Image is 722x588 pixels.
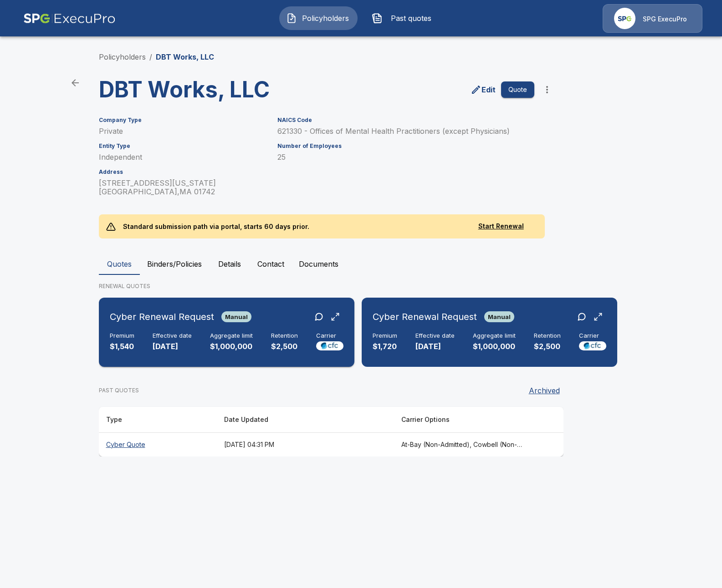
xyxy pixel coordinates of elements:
li: / [149,51,152,62]
div: policyholder tabs [99,253,624,275]
h6: Cyber Renewal Request [373,309,477,324]
h6: Effective date [415,332,455,340]
p: [DATE] [415,341,455,352]
p: 25 [277,153,534,162]
a: edit [469,82,497,97]
button: Quote [501,81,534,98]
p: SPG ExecuPro [643,15,687,24]
th: Date Updated [217,407,394,433]
h6: Effective date [153,332,192,340]
th: Cyber Quote [99,432,217,456]
img: Agency Icon [614,8,635,29]
h6: Premium [373,332,397,340]
th: [DATE] 04:31 PM [217,432,394,456]
h6: Aggregate limit [473,332,516,340]
span: Policyholders [301,13,351,24]
p: $2,500 [271,341,298,352]
h3: DBT Works, LLC [99,77,324,102]
th: At-Bay (Non-Admitted), Cowbell (Non-Admitted), Cowbell (Admitted), Corvus Cyber (Non-Admitted), T... [394,432,532,456]
nav: breadcrumb [99,51,214,62]
span: Past quotes [386,13,436,24]
button: Binders/Policies [140,253,209,275]
img: AA Logo [23,4,116,33]
p: $1,540 [110,341,134,352]
p: DBT Works, LLC [156,51,214,62]
a: Policyholders [99,52,146,61]
p: Independent [99,153,266,162]
h6: Address [99,169,266,175]
button: Documents [292,253,346,275]
h6: NAICS Code [277,117,534,123]
p: $1,000,000 [210,341,253,352]
button: more [538,81,556,99]
h6: Premium [110,332,134,340]
p: [STREET_ADDRESS][US_STATE] [GEOGRAPHIC_DATA] , MA 01742 [99,179,266,196]
p: $2,500 [534,341,561,352]
p: Edit [481,84,496,95]
button: Quotes [99,253,140,275]
img: Carrier [316,341,343,350]
h6: Cyber Renewal Request [110,309,214,324]
p: $1,720 [373,341,397,352]
h6: Carrier [579,332,606,340]
button: Details [209,253,250,275]
h6: Number of Employees [277,143,534,149]
h6: Carrier [316,332,343,340]
p: RENEWAL QUOTES [99,282,624,290]
p: PAST QUOTES [99,386,139,395]
th: Carrier Options [394,407,532,433]
span: Manual [221,313,251,320]
a: Agency IconSPG ExecuPro [603,4,702,33]
a: back [66,74,84,92]
span: Manual [484,313,514,320]
p: 621330 - Offices of Mental Health Practitioners (except Physicians) [277,127,534,136]
h6: Company Type [99,117,266,123]
h6: Entity Type [99,143,266,149]
img: Past quotes Icon [372,13,383,24]
table: responsive table [99,407,563,456]
h6: Aggregate limit [210,332,253,340]
p: $1,000,000 [473,341,516,352]
button: Contact [250,253,292,275]
button: Past quotes IconPast quotes [365,6,443,30]
p: Private [99,127,266,136]
p: [DATE] [153,341,192,352]
p: Standard submission path via portal, starts 60 days prior. [116,214,317,238]
button: Policyholders IconPolicyholders [279,6,358,30]
img: Policyholders Icon [286,13,297,24]
img: Carrier [579,341,606,350]
button: Start Renewal [465,218,538,235]
h6: Retention [534,332,561,340]
h6: Retention [271,332,298,340]
th: Type [99,407,217,433]
button: Archived [525,381,563,400]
